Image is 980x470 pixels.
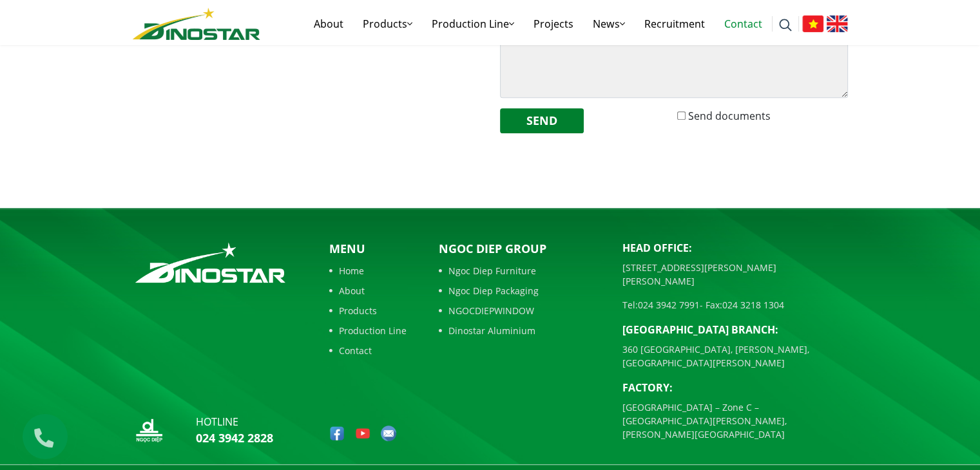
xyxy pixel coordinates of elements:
[622,322,848,337] p: [GEOGRAPHIC_DATA] BRANCH:
[622,380,848,395] p: Factory:
[422,3,524,44] a: Production Line
[304,3,353,44] a: About
[622,343,848,370] p: 360 [GEOGRAPHIC_DATA], [PERSON_NAME], [GEOGRAPHIC_DATA][PERSON_NAME]
[524,3,583,44] a: Projects
[196,414,273,429] p: hotline
[329,240,407,258] p: Menu
[133,240,288,285] img: logo_footer
[439,284,603,297] a: Ngoc Diep Packaging
[827,15,848,32] img: English
[133,8,260,40] img: logo
[329,284,407,297] a: About
[688,108,771,124] label: Send documents
[622,261,848,288] p: [STREET_ADDRESS][PERSON_NAME][PERSON_NAME]
[439,240,603,258] p: Ngoc Diep Group
[635,3,715,44] a: Recruitment
[133,414,165,446] img: logo_nd_footer
[439,264,603,277] a: Ngoc Diep Furniture
[622,240,848,256] p: Head Office:
[638,299,700,311] a: 024 3942 7991
[329,344,407,357] a: Contact
[622,400,848,441] p: [GEOGRAPHIC_DATA] – Zone C – [GEOGRAPHIC_DATA][PERSON_NAME], [PERSON_NAME][GEOGRAPHIC_DATA]
[439,324,603,337] a: Dinostar Aluminium
[353,3,422,44] a: Products
[500,108,584,133] button: Send
[439,304,603,317] a: NGOCDIEPWINDOW
[622,298,848,312] p: Tel: - Fax:
[583,3,635,44] a: News
[779,19,792,32] img: search
[329,264,407,277] a: Home
[329,304,407,317] a: Products
[715,3,772,44] a: Contact
[802,15,823,32] img: Tiếng Việt
[722,299,784,311] a: 024 3218 1304
[196,430,273,446] a: 024 3942 2828
[329,324,407,337] a: Production Line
